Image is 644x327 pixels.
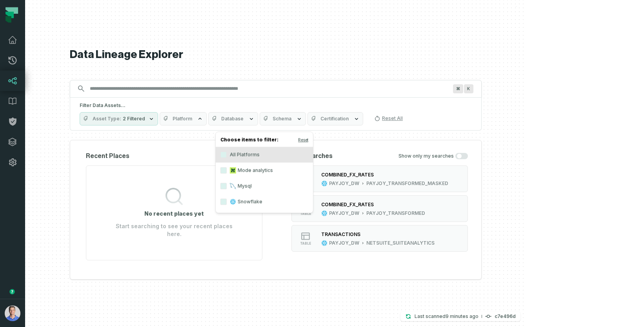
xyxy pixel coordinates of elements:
[220,167,227,174] button: Mode analytics
[70,48,482,62] h1: Data Lineage Explorer
[216,135,313,147] h4: Choose items to filter:
[216,163,313,178] label: Mode analytics
[400,312,520,321] button: Last scanned[DATE] 8:22:20 PMc7e496d
[464,84,473,93] span: Press ⌘ + K to focus the search bar
[453,84,463,93] span: Press ⌘ + K to focus the search bar
[216,178,313,194] label: Mysql
[220,152,227,158] button: All Platforms
[415,312,478,320] p: Last scanned
[216,147,313,163] label: All Platforms
[216,194,313,210] label: Snowflake
[220,199,227,205] button: Snowflake
[5,305,20,321] img: avatar of Barak Forgoun
[495,314,516,319] h4: c7e496d
[9,288,16,295] div: Tooltip anchor
[298,137,308,143] button: Reset
[220,183,227,189] button: Mysql
[446,313,478,319] relative-time: Sep 1, 2025, 8:22 PM GMT+3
